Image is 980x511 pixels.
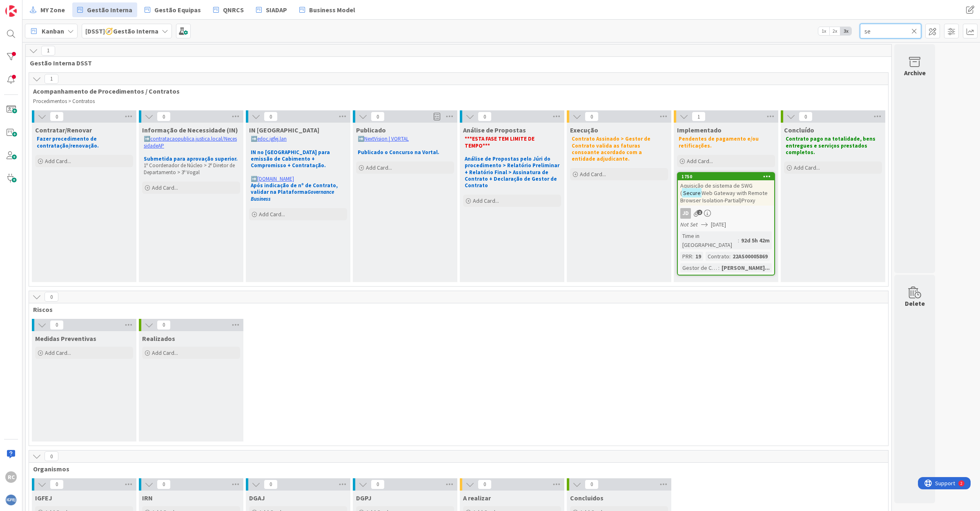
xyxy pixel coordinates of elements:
span: SIADAP [266,5,287,15]
em: Governance Business [251,188,335,202]
span: : [692,252,693,261]
i: Not Set [680,221,698,228]
strong: Após indicação de nº de Contrato, validar na Plataforma [251,182,339,202]
span: Aquisição de sistema de SWG ( [680,182,753,197]
span: 0 [157,320,171,330]
div: Delete [905,298,925,308]
span: [DATE] [711,220,726,229]
p: ➡️ [251,176,345,182]
div: Contrato [706,252,729,261]
span: IGFEJ [35,494,52,502]
span: Add Card... [687,157,713,165]
span: : [718,263,719,272]
span: 2 [697,210,702,215]
div: 2 [42,3,45,10]
span: : [738,236,739,245]
p: 1º Coordenador de Núcleo > 2º Diretor de Departamento > 3º Vogal [144,162,238,176]
strong: IN no [GEOGRAPHIC_DATA] para emissão de Cabimento + Compromisso + Contratação. [251,149,331,169]
span: QNRCS [223,5,244,15]
span: 0 [50,112,64,121]
span: Riscos [33,305,878,314]
div: 92d 5h 42m [739,236,772,245]
span: 0 [478,112,492,121]
span: Concluído [784,126,814,134]
img: avatar [5,494,17,506]
span: 0 [371,112,385,121]
div: Archive [904,68,926,78]
a: Business Model [294,2,360,17]
span: Gestão Equipas [154,5,201,15]
span: Contratar/Renovar [35,126,92,134]
div: 19 [693,252,703,261]
p: ➡️ [251,136,345,142]
a: QNRCS [208,2,249,17]
div: 1750Aquisição de sistema de SWG (SecureWeb Gateway with Remote Browser Isolation-Partial)Proxy [678,173,774,206]
span: Gestão Interna [87,5,132,15]
span: 3x [840,27,851,35]
span: Informação de Necessidade (IN) [142,126,238,134]
span: MY Zone [40,5,65,15]
span: 0 [478,480,492,489]
span: 0 [50,320,64,330]
span: Web Gateway with Remote Browser Isolation-Partial)Proxy [680,189,768,204]
span: Add Card... [45,157,71,165]
span: Support [17,1,37,11]
span: Medidas Preventivas [35,334,96,343]
span: Análise de Propostas [463,126,526,134]
img: Visit kanbanzone.com [5,5,17,17]
div: [PERSON_NAME]... [719,263,772,272]
span: Add Card... [259,211,285,218]
span: IN Aprovada [249,126,319,134]
input: Quick Filter... [860,24,921,38]
strong: Pendentes de pagamento e/ou retificações. [679,135,760,149]
span: 0 [157,480,171,489]
a: contratacaopublica.justica.local/NecessidadeAP [144,135,237,149]
span: Publicado [356,126,386,134]
div: 1750 [678,173,774,180]
div: PRR [680,252,692,261]
span: Add Card... [366,164,392,171]
span: Business Model [309,5,355,15]
span: Kanban [42,26,64,36]
p: ➡️ [144,136,238,149]
div: Gestor de Contrato [680,263,718,272]
a: Gestão Equipas [140,2,206,17]
span: 0 [585,480,599,489]
p: ➡️ [358,136,452,142]
strong: Contrato Assinado > Gestor de Contrato valida as faturas consoante acordado com a entidade adjudi... [572,135,652,162]
span: Gestão Interna DSST [30,59,881,67]
span: 0 [264,480,278,489]
strong: Publicado o Concurso na Vortal. [358,149,439,156]
span: DGAJ [249,494,265,502]
span: 1 [45,74,58,84]
div: 22AS00005869 [731,252,770,261]
a: edoc.igfej.lan [257,135,287,142]
div: JD [678,208,774,219]
p: Procedimentos > Contratos [33,98,884,105]
strong: Análise de Propostas pelo Júri do procedimento > Relatório Preliminar + Relatório Final > Assinat... [465,155,561,189]
a: MY Zone [25,2,70,17]
a: NextVision | VORTAL [364,135,409,142]
strong: Submetida para aprovação superior. [144,155,238,162]
a: [DOMAIN_NAME] [257,175,294,182]
span: Concluidos [570,494,604,502]
span: Add Card... [152,184,178,191]
a: SIADAP [251,2,292,17]
span: 0 [585,112,599,121]
span: 0 [799,112,813,121]
span: Add Card... [580,170,606,178]
span: 0 [264,112,278,121]
a: 1750Aquisição de sistema de SWG (SecureWeb Gateway with Remote Browser Isolation-Partial)ProxyJDN... [677,172,775,276]
span: DGPJ [356,494,372,502]
a: Gestão Interna [72,2,137,17]
span: 1 [692,112,706,121]
span: : [729,252,731,261]
div: 1750 [682,174,774,179]
span: A realizar [463,494,491,502]
div: Time in [GEOGRAPHIC_DATA] [680,231,738,249]
span: 1x [818,27,829,35]
strong: Fazer procedimento de contratação/renovação. [37,135,99,149]
span: 2x [829,27,840,35]
span: 1 [41,46,55,56]
strong: ***ESTA FASE TEM LIMITE DE TEMPO*** [465,135,536,149]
